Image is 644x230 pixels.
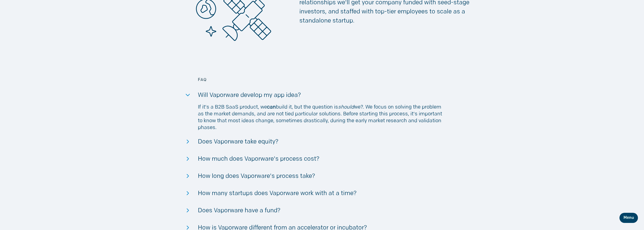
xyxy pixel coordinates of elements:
div: How long does Vaporware's process take? [198,172,446,181]
div: Does Vaporware take equity? [198,137,446,147]
img: svg+xml;base64,PHN2ZyB3aWR0aD0iMTYiIGhlaWdodD0iOSIgdmlld0JveD0iMCAwIDE2IDkiIGZpbGw9Im5vbmUiIHhtbG... [187,225,189,229]
button: Menu [619,213,638,223]
img: svg+xml;base64,PHN2ZyB3aWR0aD0iMTYiIGhlaWdodD0iOSIgdmlld0JveD0iMCAwIDE2IDkiIGZpbGw9Im5vbmUiIHhtbG... [187,157,189,161]
div: How much does Vaporware's process cost? [198,155,446,164]
img: svg+xml;base64,PHN2ZyB3aWR0aD0iMTYiIGhlaWdodD0iOSIgdmlld0JveD0iMCAwIDE2IDkiIGZpbGw9Im5vbmUiIHhtbG... [187,191,189,195]
img: svg+xml;base64,PHN2ZyB3aWR0aD0iMTYiIGhlaWdodD0iOSIgdmlld0JveD0iMCAwIDE2IDkiIGZpbGw9Im5vbmUiIHhtbG... [186,94,190,96]
div: How many startups does Vaporware work with at a time? [198,189,446,198]
strong: can [267,105,276,110]
h3: FAQ [198,77,446,83]
img: svg+xml;base64,PHN2ZyB3aWR0aD0iMTYiIGhlaWdodD0iOSIgdmlld0JveD0iMCAwIDE2IDkiIGZpbGw9Im5vbmUiIHhtbG... [187,174,189,178]
img: svg+xml;base64,PHN2ZyB3aWR0aD0iMTYiIGhlaWdodD0iOSIgdmlld0JveD0iMCAwIDE2IDkiIGZpbGw9Im5vbmUiIHhtbG... [187,139,189,143]
p: If it's a B2B SaaS product, we build it, but the question is we?. We focus on solving the problem... [198,104,446,131]
img: svg+xml;base64,PHN2ZyB3aWR0aD0iMTYiIGhlaWdodD0iOSIgdmlld0JveD0iMCAwIDE2IDkiIGZpbGw9Im5vbmUiIHhtbG... [187,208,189,212]
div: Does Vaporware have a fund? [198,206,446,215]
div: Will Vaporware develop my app idea? [198,91,446,100]
em: should [338,105,354,110]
